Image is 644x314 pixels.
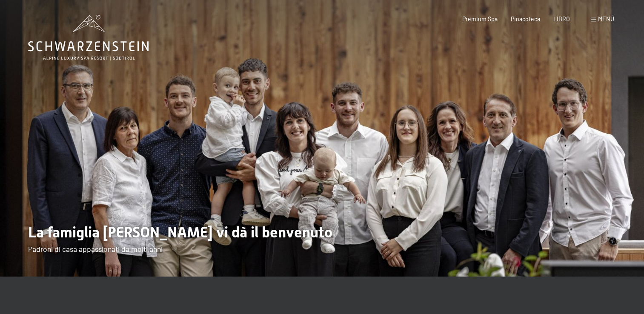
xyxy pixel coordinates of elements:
[28,223,332,241] span: La famiglia [PERSON_NAME] vi dà il benvenuto
[462,15,498,23] a: Premium Spa
[511,15,540,23] a: Pinacoteca
[553,15,570,23] a: LIBRO
[28,244,163,254] span: Padroni di casa appassionati da molti anni
[598,15,614,23] span: Menù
